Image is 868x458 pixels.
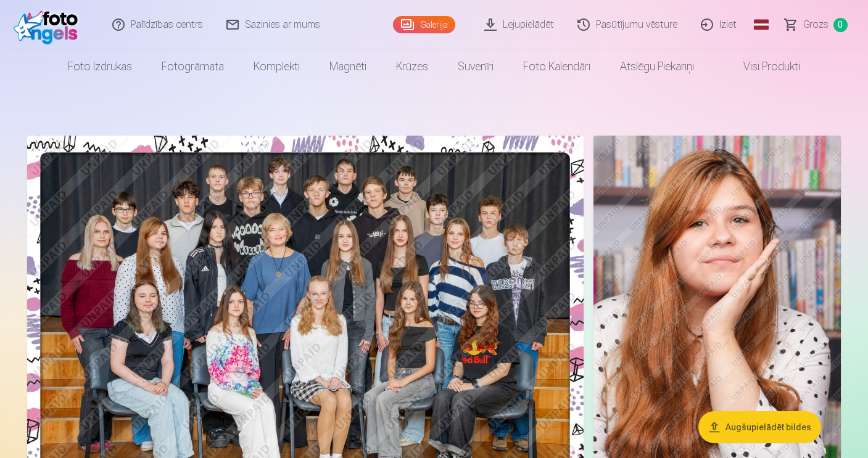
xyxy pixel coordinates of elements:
span: 0 [833,18,848,32]
span: Grozs [803,17,829,32]
a: Suvenīri [443,49,508,84]
a: Foto kalendāri [508,49,605,84]
a: Fotogrāmata [147,49,239,84]
a: Magnēti [315,49,381,84]
a: Komplekti [239,49,315,84]
a: Krūzes [381,49,443,84]
a: Foto izdrukas [53,49,147,84]
button: Augšupielādēt bildes [698,411,821,443]
img: /fa1 [14,5,85,44]
a: Atslēgu piekariņi [605,49,709,84]
a: Galerija [393,16,455,33]
a: Visi produkti [709,49,815,84]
